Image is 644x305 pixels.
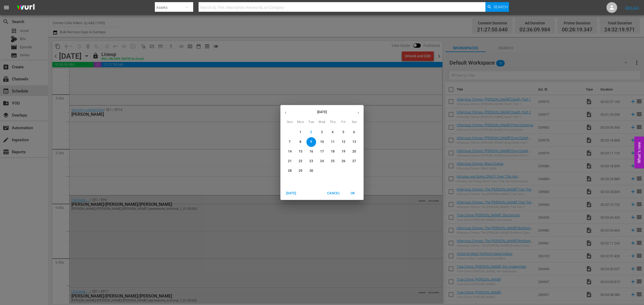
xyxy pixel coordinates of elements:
button: 22 [296,157,305,166]
button: 24 [317,157,327,166]
p: 17 [320,149,324,154]
p: 21 [288,159,292,163]
p: 28 [288,169,292,173]
button: 27 [349,157,359,166]
button: 9 [306,137,316,147]
button: 5 [339,128,348,137]
p: 15 [299,149,302,154]
span: Sat [349,120,359,125]
span: [DATE] [285,191,298,196]
p: 13 [352,140,356,144]
button: 10 [317,137,327,147]
a: Sign Out [625,5,639,10]
button: Open Feedback Widget [634,137,644,169]
span: menu [3,4,10,11]
p: 4 [332,130,334,135]
span: Sun [285,120,295,125]
p: 30 [309,169,313,173]
button: Cancel [325,189,342,198]
button: 25 [328,157,338,166]
button: OK [344,189,361,198]
p: 2 [310,130,312,135]
p: 10 [320,140,324,144]
p: 5 [342,130,344,135]
p: 27 [352,159,356,163]
button: 21 [285,157,295,166]
span: Wed [317,120,327,125]
p: 16 [309,149,313,154]
p: 12 [342,140,345,144]
p: 18 [331,149,335,154]
button: 1 [296,128,305,137]
p: 22 [299,159,302,163]
p: 26 [342,159,345,163]
button: 8 [296,137,305,147]
button: 11 [328,137,338,147]
button: 12 [339,137,348,147]
button: 16 [306,147,316,157]
button: 18 [328,147,338,157]
button: 15 [296,147,305,157]
p: 8 [299,140,301,144]
button: 7 [285,137,295,147]
p: 1 [299,130,301,135]
button: 26 [339,157,348,166]
p: 3 [321,130,323,135]
button: 28 [285,166,295,176]
p: 24 [320,159,324,163]
p: 25 [331,159,335,163]
button: 6 [349,128,359,137]
button: 4 [328,128,338,137]
span: Mon [296,120,305,125]
button: 17 [317,147,327,157]
button: 20 [349,147,359,157]
p: 23 [309,159,313,163]
button: 29 [296,166,305,176]
p: 14 [288,149,292,154]
p: 19 [342,149,345,154]
span: Cancel [327,191,340,196]
p: [DATE] [291,110,353,114]
span: Search [493,2,508,12]
span: Fri [339,120,348,125]
button: 13 [349,137,359,147]
p: 20 [352,149,356,154]
button: 14 [285,147,295,157]
button: 2 [306,128,316,137]
p: 9 [310,140,312,144]
button: 23 [306,157,316,166]
button: 19 [339,147,348,157]
button: 30 [306,166,316,176]
button: [DATE] [283,189,300,198]
p: 6 [353,130,355,135]
img: ans4CAIJ8jUAAAAAAAAAAAAAAAAAAAAAAAAgQb4GAAAAAAAAAAAAAAAAAAAAAAAAJMjXAAAAAAAAAAAAAAAAAAAAAAAAgAT5G... [13,1,39,14]
p: 29 [299,169,302,173]
p: 7 [289,140,291,144]
span: Tue [306,120,316,125]
span: OK [346,191,359,196]
span: Thu [328,120,338,125]
p: 11 [331,140,335,144]
button: 3 [317,128,327,137]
